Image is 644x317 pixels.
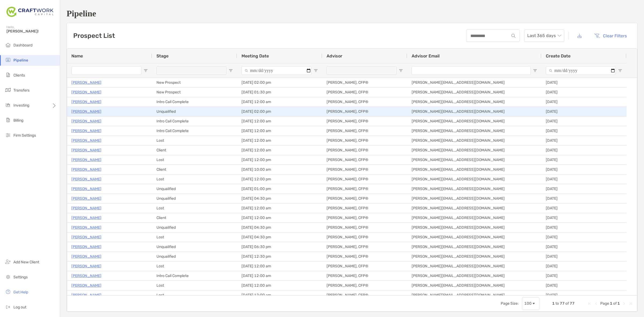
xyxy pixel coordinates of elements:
div: [PERSON_NAME], CFP® [322,107,407,116]
span: Transfers [13,88,30,93]
div: [DATE] 04:30 pm [237,223,322,232]
div: [DATE] 02:00 pm [237,107,322,116]
div: New Prospect [152,78,237,87]
div: [DATE] [541,252,627,261]
div: [DATE] 04:30 pm [237,232,322,242]
a: [PERSON_NAME] [71,79,101,86]
div: [DATE] [541,213,627,223]
div: [PERSON_NAME], CFP® [322,165,407,174]
a: [PERSON_NAME] [71,108,101,115]
div: [PERSON_NAME], CFP® [322,174,407,184]
div: [PERSON_NAME][EMAIL_ADDRESS][DOMAIN_NAME] [407,145,541,155]
span: Meeting Date [241,53,269,59]
p: [PERSON_NAME] [71,185,101,192]
div: Client [152,213,237,223]
div: Lost [152,155,237,165]
div: [DATE] [541,290,627,300]
div: [DATE] 01:30 pm [237,88,322,97]
span: Billing [13,118,23,123]
a: [PERSON_NAME] [71,253,101,260]
div: [DATE] 12:00 am [237,145,322,155]
p: [PERSON_NAME] [71,127,101,134]
span: of [613,301,617,306]
div: 100 [524,301,532,306]
div: Lost [152,136,237,145]
div: [PERSON_NAME], CFP® [322,136,407,145]
span: to [555,301,559,306]
div: [PERSON_NAME], CFP® [322,213,407,223]
div: [DATE] 12:00 am [237,126,322,136]
div: [PERSON_NAME][EMAIL_ADDRESS][DOMAIN_NAME] [407,242,541,252]
div: Unqualified [152,107,237,116]
span: 1 [552,301,555,306]
span: 77 [560,301,565,306]
img: billing icon [5,117,11,123]
span: Stage [156,53,169,59]
div: [DATE] [541,281,627,290]
div: Unqualified [152,184,237,194]
a: [PERSON_NAME] [71,282,101,289]
p: [PERSON_NAME] [71,147,101,154]
div: [DATE] 06:30 pm [237,242,322,252]
div: [PERSON_NAME][EMAIL_ADDRESS][DOMAIN_NAME] [407,184,541,194]
div: [DATE] [541,97,627,107]
div: [PERSON_NAME][EMAIL_ADDRESS][DOMAIN_NAME] [407,126,541,136]
div: [PERSON_NAME], CFP® [322,242,407,252]
div: Intro Call Complete [152,116,237,126]
div: [PERSON_NAME], CFP® [322,194,407,203]
span: Create Date [546,53,570,59]
a: [PERSON_NAME] [71,99,101,105]
button: Open Filter Menu [399,68,403,73]
a: [PERSON_NAME] [71,176,101,183]
div: [DATE] [541,136,627,145]
a: [PERSON_NAME] [71,195,101,202]
span: Add New Client [13,260,39,264]
div: Last Page [628,301,633,306]
div: Unqualified [152,242,237,252]
div: [DATE] [541,165,627,174]
div: Lost [152,174,237,184]
div: [PERSON_NAME], CFP® [322,271,407,280]
button: Open Filter Menu [533,68,537,73]
img: logout icon [5,304,11,310]
p: [PERSON_NAME] [71,234,101,241]
div: [DATE] 02:00 pm [237,78,322,87]
div: [PERSON_NAME], CFP® [322,203,407,213]
div: [PERSON_NAME], CFP® [322,145,407,155]
div: Lost [152,203,237,213]
a: [PERSON_NAME] [71,137,101,144]
div: [DATE] [541,223,627,232]
div: Page Size [522,297,539,310]
img: Zoe Logo [6,2,53,21]
div: [DATE] [541,242,627,252]
input: Meeting Date Filter Input [241,66,312,75]
div: [DATE] 12:00 am [237,136,322,145]
div: [PERSON_NAME], CFP® [322,252,407,261]
p: [PERSON_NAME] [71,272,101,279]
img: transfers icon [5,87,11,93]
span: Get Help [13,290,28,294]
div: [DATE] 12:00 am [237,261,322,271]
span: Clients [13,73,25,78]
p: [PERSON_NAME] [71,118,101,125]
div: [DATE] 12:00 am [237,290,322,300]
span: Advisor [327,53,342,59]
div: Unqualified [152,252,237,261]
div: [PERSON_NAME][EMAIL_ADDRESS][DOMAIN_NAME] [407,97,541,107]
div: [PERSON_NAME], CFP® [322,155,407,165]
a: [PERSON_NAME] [71,243,101,250]
div: Unqualified [152,194,237,203]
div: [PERSON_NAME], CFP® [322,97,407,107]
div: [PERSON_NAME], CFP® [322,281,407,290]
p: [PERSON_NAME] [71,205,101,212]
div: [PERSON_NAME][EMAIL_ADDRESS][DOMAIN_NAME] [407,271,541,280]
button: Open Filter Menu [314,68,318,73]
a: [PERSON_NAME] [71,214,101,221]
div: [PERSON_NAME][EMAIL_ADDRESS][DOMAIN_NAME] [407,155,541,165]
div: [PERSON_NAME], CFP® [322,223,407,232]
p: [PERSON_NAME] [71,224,101,231]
